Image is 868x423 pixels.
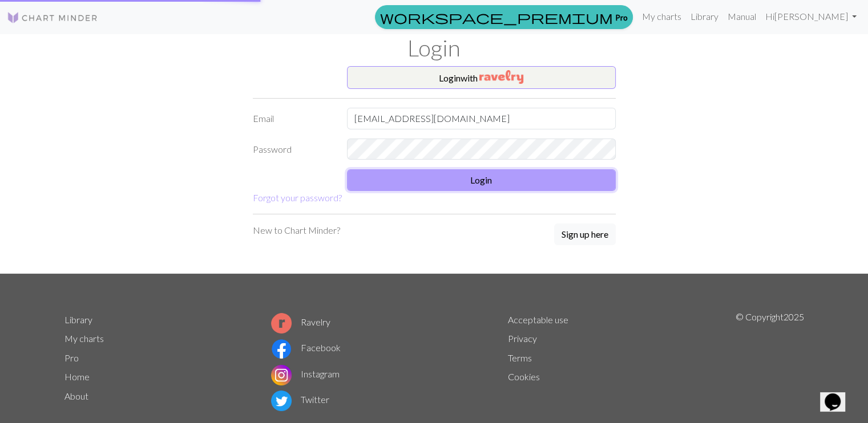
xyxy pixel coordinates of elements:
[271,394,329,405] a: Twitter
[637,5,686,28] a: My charts
[820,377,857,412] iframe: chat widget
[508,333,537,344] a: Privacy
[7,11,98,25] img: Logo
[375,5,633,29] a: Pro
[380,9,613,25] span: workspace_premium
[508,314,568,325] a: Acceptable use
[479,70,523,84] img: Ravelry
[271,339,292,359] img: Facebook logo
[686,5,723,28] a: Library
[64,391,88,401] a: About
[554,223,616,246] a: Sign up here
[246,139,340,160] label: Password
[253,223,340,237] p: New to Chart Minder?
[64,352,79,363] a: Pro
[271,342,341,353] a: Facebook
[736,310,804,414] p: © Copyright 2025
[253,192,342,203] a: Forgot your password?
[271,365,292,385] img: Instagram logo
[271,316,330,327] a: Ravelry
[761,5,861,28] a: Hi[PERSON_NAME]
[64,371,90,382] a: Home
[723,5,761,28] a: Manual
[246,108,340,129] label: Email
[508,352,532,363] a: Terms
[64,333,104,344] a: My charts
[554,223,616,245] button: Sign up here
[64,314,92,325] a: Library
[347,169,616,191] button: Login
[347,66,616,89] button: Loginwith
[271,368,340,379] a: Instagram
[58,34,811,62] h1: Login
[271,313,292,333] img: Ravelry logo
[508,371,540,382] a: Cookies
[271,391,292,411] img: Twitter logo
